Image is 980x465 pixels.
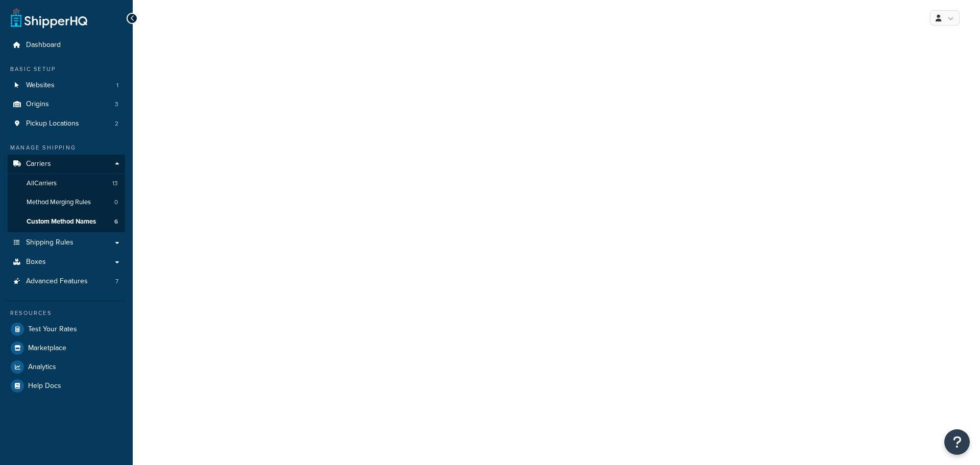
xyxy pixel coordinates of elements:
span: Carriers [26,160,51,168]
a: Analytics [8,358,125,376]
span: Origins [26,100,49,109]
span: Method Merging Rules [27,198,91,207]
div: Resources [8,309,125,317]
a: Marketplace [8,339,125,357]
li: Method Merging Rules [8,193,125,212]
span: 7 [115,277,118,286]
a: Help Docs [8,377,125,395]
a: Method Merging Rules0 [8,193,125,212]
span: Help Docs [28,382,61,390]
button: Open Resource Center [944,429,970,455]
li: Pickup Locations [8,114,125,133]
a: Shipping Rules [8,233,125,252]
li: Origins [8,95,125,114]
a: Carriers [8,155,125,174]
li: Advanced Features [8,272,125,291]
span: 6 [114,217,118,226]
span: 13 [112,179,118,188]
span: Boxes [26,258,46,266]
span: Websites [26,81,55,90]
a: Advanced Features7 [8,272,125,291]
div: Manage Shipping [8,143,125,152]
a: Pickup Locations2 [8,114,125,133]
span: Custom Method Names [27,217,96,226]
span: 2 [115,119,118,128]
span: 0 [114,198,118,207]
span: Marketplace [28,344,66,353]
span: Advanced Features [26,277,88,286]
span: Test Your Rates [28,325,77,334]
a: AllCarriers13 [8,174,125,193]
span: 3 [115,100,118,109]
span: Dashboard [26,41,61,50]
a: Origins3 [8,95,125,114]
a: Dashboard [8,36,125,55]
a: Boxes [8,253,125,272]
span: Analytics [28,363,56,372]
div: Basic Setup [8,65,125,74]
span: 1 [116,81,118,90]
li: Carriers [8,155,125,232]
span: Pickup Locations [26,119,79,128]
a: Custom Method Names6 [8,212,125,231]
span: All Carriers [27,179,57,188]
a: Test Your Rates [8,320,125,338]
span: Shipping Rules [26,238,73,247]
li: Custom Method Names [8,212,125,231]
a: Websites1 [8,76,125,95]
li: Websites [8,76,125,95]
